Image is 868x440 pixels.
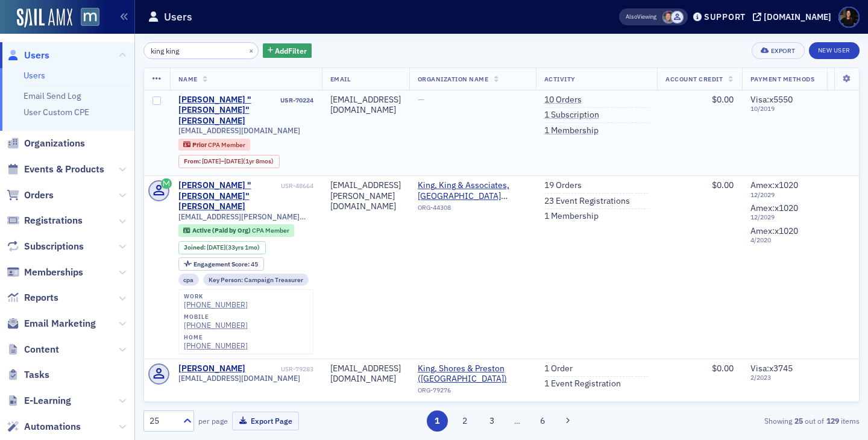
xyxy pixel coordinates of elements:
label: per page [198,415,228,426]
span: 2 / 2023 [750,374,819,382]
strong: 25 [792,415,805,426]
span: Meghan Will [662,11,675,24]
div: work [184,293,248,300]
div: home [184,334,248,341]
a: Registrations [7,214,83,227]
a: Users [24,70,45,81]
span: Justin Chase [671,11,684,24]
span: E-Learning [24,394,71,407]
span: Organization Name [418,75,489,83]
div: ORG-44308 [418,204,527,216]
span: Amex : x1020 [750,203,798,213]
img: SailAMX [81,8,99,27]
span: [DATE] [202,157,221,165]
span: Content [24,343,59,356]
a: 23 Event Registrations [544,196,630,207]
span: $0.00 [712,363,734,374]
a: Subscriptions [7,240,84,253]
strong: 129 [824,415,841,426]
span: 12 / 2029 [750,191,819,199]
a: Email Marketing [7,317,96,330]
span: Amex : x1020 [750,180,798,190]
a: User Custom CPE [24,107,89,118]
a: 1 Membership [544,125,599,136]
span: Joined : [184,244,207,251]
span: Memberships [24,266,83,279]
span: Name [178,75,198,83]
span: King, Shores & Preston (Roanoke) [418,363,527,385]
button: 6 [532,410,553,432]
a: Users [7,49,49,62]
a: Tasks [7,368,49,382]
span: Registrations [24,214,83,227]
span: Account Credit [665,75,723,83]
img: SailAMX [17,8,72,28]
a: 1 Order [544,363,573,374]
span: [DATE] [224,157,243,165]
span: Engagement Score : [193,260,251,268]
span: Users [24,49,49,62]
div: Engagement Score: 45 [178,257,264,271]
span: Profile [838,7,860,28]
a: [PHONE_NUMBER] [184,341,248,350]
button: [DOMAIN_NAME] [753,13,835,21]
div: [EMAIL_ADDRESS][DOMAIN_NAME] [330,363,401,385]
span: [EMAIL_ADDRESS][DOMAIN_NAME] [178,126,300,135]
button: × [246,45,257,55]
span: Visa : x3745 [750,363,793,374]
div: Also [626,13,637,20]
a: [PHONE_NUMBER] [184,321,248,330]
span: — [418,94,424,105]
a: Reports [7,291,58,304]
div: [EMAIL_ADDRESS][PERSON_NAME][DOMAIN_NAME] [330,180,401,212]
a: Organizations [7,137,85,150]
a: Active (Paid by Org) CPA Member [183,227,289,234]
span: Amex : x1020 [750,225,798,236]
button: Export Page [232,412,299,430]
span: Events & Products [24,163,104,176]
span: Payment Methods [750,75,815,83]
a: Email Send Log [24,90,81,101]
div: (33yrs 1mo) [207,244,260,251]
div: 25 [149,415,176,427]
span: Orders [24,189,54,202]
a: 1 Membership [544,211,599,222]
a: 19 Orders [544,180,582,191]
span: Subscriptions [24,240,84,253]
input: Search… [143,42,259,59]
a: E-Learning [7,394,71,407]
div: cpa [178,274,200,286]
span: Tasks [24,368,49,382]
a: Memberships [7,266,83,279]
span: … [509,415,526,426]
button: 2 [454,410,475,432]
div: – (1yr 8mos) [202,157,274,165]
div: USR-48664 [281,182,313,190]
span: 10 / 2019 [750,105,819,113]
span: King, King & Associates, PA (Baltimore, MD) [418,180,527,201]
button: 3 [482,410,503,432]
span: From : [184,157,202,165]
span: Email [330,75,351,83]
span: Viewing [626,13,656,21]
div: [EMAIL_ADDRESS][DOMAIN_NAME] [330,95,401,116]
a: [PERSON_NAME] "[PERSON_NAME]" [PERSON_NAME] [178,180,279,212]
div: Showing out of items [629,415,860,426]
div: Support [704,11,746,22]
div: mobile [184,313,248,321]
a: 1 Event Registration [544,379,621,389]
button: 1 [427,410,448,432]
div: USR-79283 [247,365,313,373]
a: New User [809,42,860,59]
span: CPA Member [252,226,289,234]
div: Key Person: Campaign Treasurer [203,274,309,286]
a: Automations [7,420,81,433]
span: 4 / 2020 [750,236,819,244]
h1: Users [164,10,192,24]
span: Email Marketing [24,317,96,330]
a: [PERSON_NAME] [178,363,245,374]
